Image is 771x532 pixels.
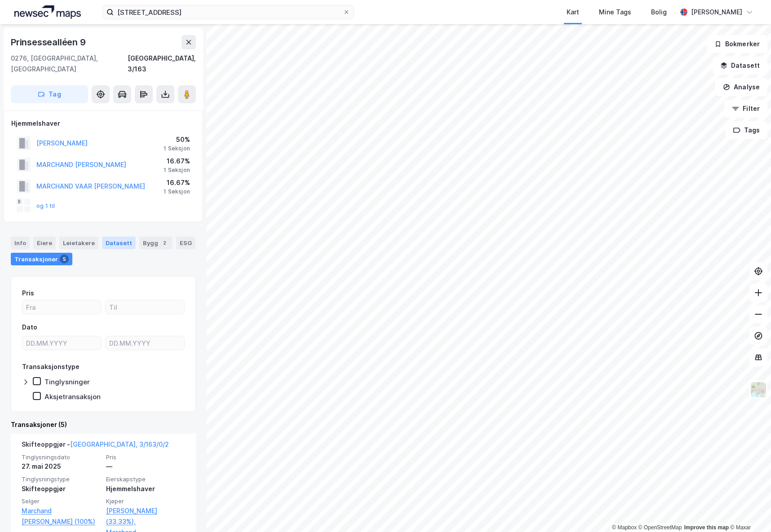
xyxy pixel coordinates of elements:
span: Tinglysningstype [22,475,101,483]
input: DD.MM.YYYY [22,336,101,350]
div: Transaksjonstype [22,361,80,372]
div: 0276, [GEOGRAPHIC_DATA], [GEOGRAPHIC_DATA] [11,53,128,75]
div: Kart [567,7,579,18]
input: Søk på adresse, matrikkel, gårdeiere, leietakere eller personer [114,5,343,19]
div: Eiere [33,237,56,249]
div: Hjemmelshaver [106,484,185,494]
div: Info [11,237,30,249]
a: OpenStreetMap [638,524,682,531]
button: Tag [11,85,88,103]
div: — [106,461,185,472]
img: Z [750,381,767,398]
a: Mapbox [612,524,637,531]
div: 27. mai 2025 [22,461,101,472]
a: [PERSON_NAME] (33.33%), [106,506,185,527]
div: Skifteoppgjør - [22,439,169,453]
button: Analyse [715,78,767,96]
div: Hjemmelshaver [11,118,195,129]
div: [PERSON_NAME] [691,7,742,18]
span: Eierskapstype [106,475,185,483]
a: Improve this map [684,524,729,531]
button: Datasett [713,57,767,75]
div: 2 [160,238,169,247]
span: Kjøper [106,497,185,505]
input: Til [106,300,184,314]
div: Skifteoppgjør [22,484,101,494]
div: 1 Seksjon [164,145,190,152]
div: Transaksjoner [11,253,72,265]
a: [GEOGRAPHIC_DATA], 3/163/0/2 [70,440,169,448]
div: Transaksjoner (5) [11,419,196,430]
iframe: Chat Widget [726,489,771,532]
div: Aksjetransaksjon [44,392,101,401]
a: Marchand [PERSON_NAME] (100%) [22,506,101,527]
div: 16.67% [164,177,190,188]
div: Tinglysninger [44,378,90,386]
div: 1 Seksjon [164,188,190,195]
div: Dato [22,322,37,333]
div: Pris [22,288,34,299]
input: Fra [22,300,101,314]
div: ESG [176,237,195,249]
div: 50% [164,134,190,145]
div: 1 Seksjon [164,167,190,174]
div: Kontrollprogram for chat [726,489,771,532]
input: DD.MM.YYYY [106,336,184,350]
div: Datasett [102,237,136,249]
button: Filter [724,100,767,118]
div: Prinsessealléen 9 [11,35,88,49]
div: Bolig [651,7,667,18]
div: 5 [60,255,69,264]
span: Tinglysningsdato [22,453,101,461]
button: Tags [726,121,767,139]
img: logo.a4113a55bc3d86da70a041830d287a7e.svg [14,5,81,19]
div: 16.67% [164,156,190,167]
button: Bokmerker [707,35,767,53]
div: Bygg [139,237,173,249]
span: Selger [22,497,101,505]
span: Pris [106,453,185,461]
div: Mine Tags [599,7,631,18]
div: Leietakere [59,237,98,249]
div: [GEOGRAPHIC_DATA], 3/163 [128,53,196,75]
